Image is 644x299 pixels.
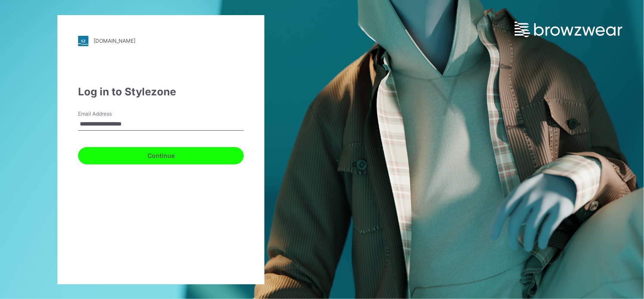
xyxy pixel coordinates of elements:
[78,84,244,100] div: Log in to Stylezone
[78,147,244,164] button: Continue
[515,22,622,37] img: browzwear-logo.e42bd6dac1945053ebaf764b6aa21510.svg
[78,36,88,46] img: stylezone-logo.562084cfcfab977791bfbf7441f1a819.svg
[78,110,138,118] label: Email Address
[78,36,244,46] a: [DOMAIN_NAME]
[94,38,135,44] div: [DOMAIN_NAME]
